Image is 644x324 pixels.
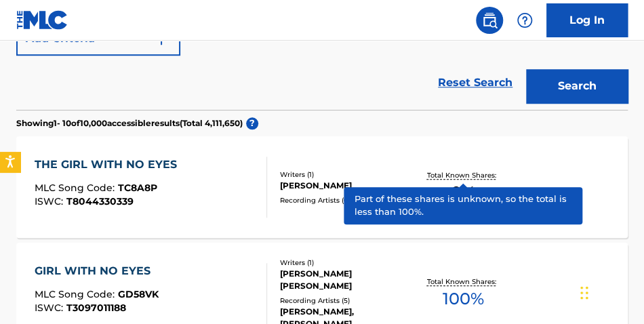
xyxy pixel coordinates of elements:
p: Showing 1 - 10 of 10,000 accessible results (Total 4,111,650 ) [16,117,243,129]
span: ISWC : [35,302,66,314]
div: Writers ( 1 ) [280,169,412,180]
span: MLC Song Code : [35,182,118,194]
div: [PERSON_NAME] [PERSON_NAME] [280,268,412,292]
button: Search [526,69,628,103]
p: Total Known Shares: [427,170,500,180]
a: Reset Search [431,68,519,98]
div: Help [511,7,538,34]
span: T3097011188 [66,302,126,314]
span: ISWC : [35,195,66,207]
span: 0 % [451,180,475,205]
a: THE GIRL WITH NO EYESMLC Song Code:TC8A8PISWC:T8044330339Writers (1)[PERSON_NAME]Recording Artist... [16,136,628,238]
div: THE GIRL WITH NO EYES [35,157,184,173]
div: Drag [580,272,588,313]
div: [PERSON_NAME] [280,180,412,192]
a: Public Search [476,7,503,34]
span: T8044330339 [66,195,134,207]
img: MLC Logo [16,10,68,30]
div: Recording Artists ( 0 ) [280,195,412,205]
span: 100 % [443,287,484,311]
div: Writers ( 1 ) [280,258,412,268]
img: help [517,12,533,28]
span: TC8A8P [118,182,157,194]
img: search [481,12,498,28]
span: MLC Song Code : [35,288,118,300]
span: GD58VK [118,288,159,300]
span: ? [246,117,258,129]
div: Recording Artists ( 5 ) [280,296,412,306]
div: GIRL WITH NO EYES [35,263,159,279]
p: Total Known Shares: [427,277,500,287]
iframe: Chat Widget [576,259,644,324]
a: Log In [546,3,628,37]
